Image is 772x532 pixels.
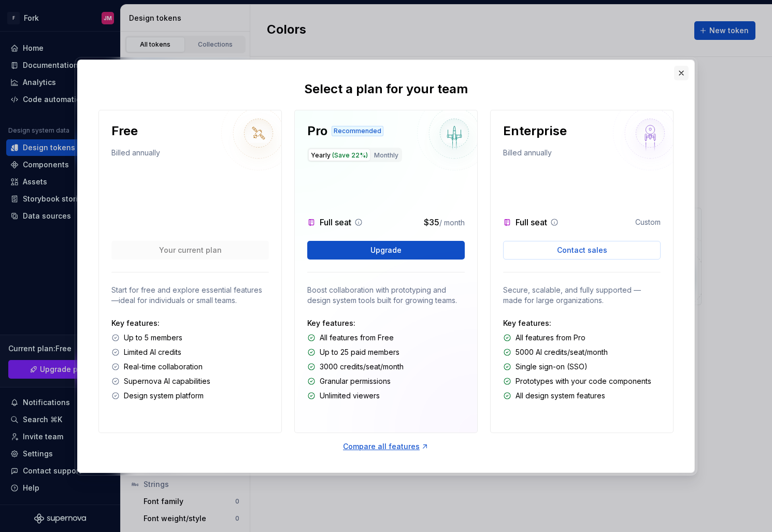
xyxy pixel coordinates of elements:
[320,347,399,357] p: Up to 25 paid members
[635,217,661,227] p: Custom
[124,362,203,372] p: Real-time collaboration
[124,333,182,343] p: Up to 5 members
[503,123,567,139] p: Enterprise
[516,391,605,401] p: All design system features
[320,362,404,372] p: 3000 credits/seat/month
[307,241,465,260] button: Upgrade
[111,285,269,306] p: Start for free and explore essential features—ideal for individuals or small teams.
[370,245,402,255] span: Upgrade
[308,149,370,161] button: Yearly
[557,245,607,255] span: Contact sales
[124,347,181,357] p: Limited AI credits
[424,217,439,227] span: $35
[320,376,391,386] p: Granular permissions
[343,441,429,452] a: Compare all features
[516,333,585,343] p: All features from Pro
[371,149,401,161] button: Monthly
[332,126,383,136] div: Recommended
[516,216,547,228] p: Full seat
[516,376,651,386] p: Prototypes with your code components
[320,333,394,343] p: All features from Free
[503,285,661,306] p: Secure, scalable, and fully supported — made for large organizations.
[516,362,588,372] p: Single sign-on (SSO)
[503,241,661,260] a: Contact sales
[111,123,138,139] p: Free
[439,218,465,227] span: / month
[111,318,269,328] p: Key features:
[332,151,368,159] span: (Save 22%)
[503,318,661,328] p: Key features:
[124,391,204,401] p: Design system platform
[124,376,210,386] p: Supernova AI capabilities
[503,148,552,162] p: Billed annually
[320,216,351,228] p: Full seat
[307,285,465,306] p: Boost collaboration with prototyping and design system tools built for growing teams.
[320,391,380,401] p: Unlimited viewers
[516,347,608,357] p: 5000 AI credits/seat/month
[304,81,468,97] p: Select a plan for your team
[111,148,160,162] p: Billed annually
[307,318,465,328] p: Key features:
